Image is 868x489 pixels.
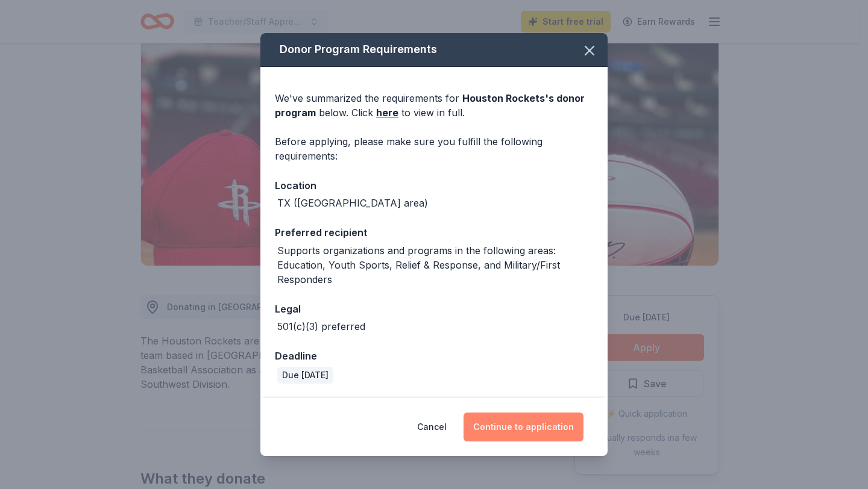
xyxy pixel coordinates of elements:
div: We've summarized the requirements for below. Click to view in full. [275,91,593,120]
div: 501(c)(3) preferred [277,319,365,334]
div: Donor Program Requirements [260,33,608,67]
button: Cancel [417,413,447,441]
div: Supports organizations and programs in the following areas: Education, Youth Sports, Relief & Res... [277,243,593,287]
div: Before applying, please make sure you fulfill the following requirements: [275,134,593,163]
div: Location [275,178,593,193]
div: TX ([GEOGRAPHIC_DATA] area) [277,196,428,210]
div: Legal [275,301,593,317]
a: here [376,105,398,120]
div: Due [DATE] [277,367,333,384]
div: Deadline [275,348,593,364]
div: Preferred recipient [275,225,593,240]
button: Continue to application [464,413,583,441]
